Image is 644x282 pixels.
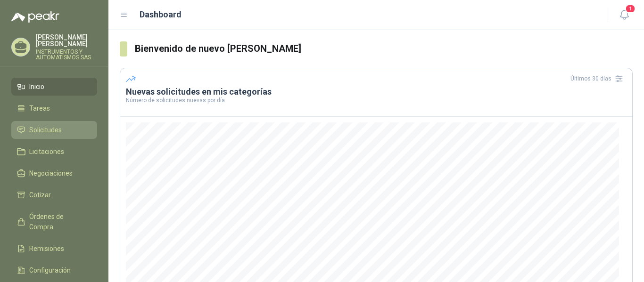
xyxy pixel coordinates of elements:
[29,146,64,157] span: Licitaciones
[29,211,88,232] span: Órdenes de Compra
[625,4,636,13] span: 1
[11,78,97,96] a: Inicio
[11,11,59,23] img: Logo peakr
[11,261,97,279] a: Configuración
[11,186,97,204] a: Cotizar
[140,8,182,21] h1: Dashboard
[36,34,97,47] p: [PERSON_NAME] [PERSON_NAME]
[29,265,71,275] span: Configuración
[29,168,73,178] span: Negociaciones
[11,240,97,258] a: Remisiones
[11,99,97,117] a: Tareas
[11,121,97,139] a: Solicitudes
[29,190,51,200] span: Cotizar
[11,143,97,161] a: Licitaciones
[126,86,627,97] h3: Nuevas solicitudes en mis categorías
[29,125,62,135] span: Solicitudes
[11,208,97,236] a: Órdenes de Compra
[126,97,627,103] p: Número de solicitudes nuevas por día
[36,49,97,60] p: INSTRUMENTOS Y AUTOMATISMOS SAS
[29,81,44,92] span: Inicio
[29,243,64,254] span: Remisiones
[616,7,633,24] button: 1
[135,41,633,56] h3: Bienvenido de nuevo [PERSON_NAME]
[29,103,50,113] span: Tareas
[570,71,627,86] div: Últimos 30 días
[11,164,97,182] a: Negociaciones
